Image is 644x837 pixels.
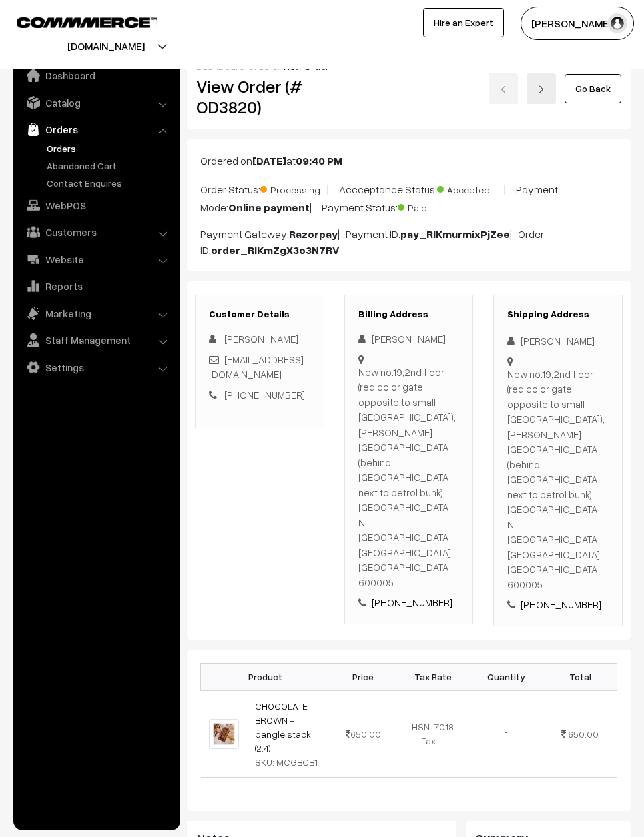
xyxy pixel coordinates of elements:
img: brown 2.jpg [209,719,239,749]
p: Ordered on at [200,153,617,169]
div: New no.19,2nd floor (red color gate, opposite to small [GEOGRAPHIC_DATA]), [PERSON_NAME][GEOGRAPH... [358,365,460,590]
img: COMMMERCE [17,17,157,27]
b: 09:40 PM [296,154,342,167]
a: Catalog [17,91,176,115]
th: Price [330,663,396,690]
h2: View Order (# OD3820) [196,76,324,117]
span: [PERSON_NAME] [224,333,298,345]
a: Staff Management [17,328,176,352]
p: Order Status: | Accceptance Status: | Payment Mode: | Payment Status: [200,179,617,215]
a: [EMAIL_ADDRESS][DOMAIN_NAME] [209,353,304,381]
p: Payment Gateway: | Payment ID: | Order ID: [200,226,617,258]
h3: Customer Details [209,309,310,320]
th: Quantity [470,663,543,690]
span: 1 [505,728,508,740]
span: 650.00 [568,728,599,740]
h3: Shipping Address [507,309,609,320]
span: Paid [398,197,464,215]
a: [PHONE_NUMBER] [521,598,601,610]
b: Online payment [228,201,310,214]
b: Razorpay [289,227,338,241]
div: [PERSON_NAME] [507,333,609,349]
a: Abandoned Cart [43,159,176,173]
button: [PERSON_NAME] [521,7,634,40]
a: WebPOS [17,193,176,217]
a: Go Back [565,74,621,103]
b: pay_RIKmurmixPjZee [400,227,510,241]
th: Tax Rate [396,663,470,690]
a: [PHONE_NUMBER] [372,596,452,608]
a: [PHONE_NUMBER] [224,389,305,401]
a: Website [17,247,176,271]
a: COMMMERCE [17,13,133,29]
h3: Billing Address [358,309,460,320]
div: SKU: MCGBCB1 [255,755,322,769]
th: Total [543,663,617,690]
b: order_RIKmZgX3o3N7RV [211,243,340,257]
img: right-arrow.png [537,85,545,93]
a: Contact Enquires [43,176,176,190]
button: [DOMAIN_NAME] [21,29,192,63]
span: Processing [260,179,327,197]
a: Reports [17,274,176,298]
div: New no.19,2nd floor (red color gate, opposite to small [GEOGRAPHIC_DATA]), [PERSON_NAME][GEOGRAPH... [507,367,609,592]
a: Settings [17,355,176,379]
a: Orders [17,117,176,141]
b: [DATE] [252,154,286,167]
span: HSN: 7018 Tax: - [412,721,454,746]
a: Orders [43,141,176,155]
a: CHOCOLATE BROWN - bangle stack (2.4) [255,700,311,754]
img: user [607,13,627,33]
span: 650.00 [346,728,381,740]
a: Dashboard [17,63,176,87]
span: Accepted [437,179,504,197]
a: Customers [17,220,176,244]
a: Marketing [17,301,176,325]
a: Hire an Expert [423,8,504,37]
div: [PERSON_NAME] [358,331,460,347]
th: Product [201,663,330,690]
